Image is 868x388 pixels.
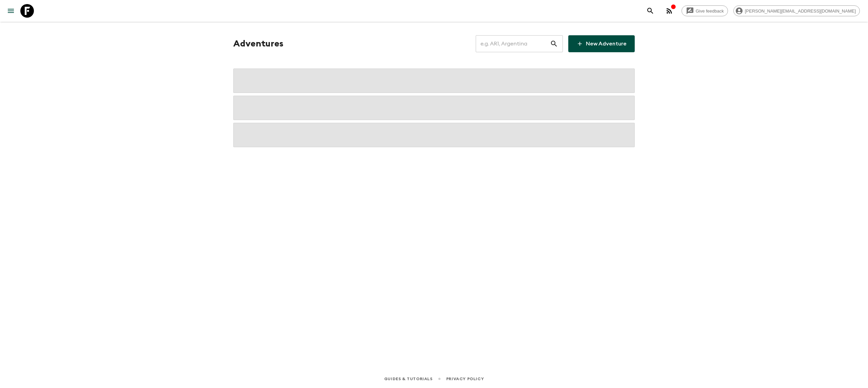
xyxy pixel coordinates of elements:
[568,35,635,52] a: New Adventure
[733,5,860,16] div: [PERSON_NAME][EMAIL_ADDRESS][DOMAIN_NAME]
[4,4,18,18] button: menu
[682,5,728,16] a: Give feedback
[384,375,433,383] a: Guides & Tutorials
[692,8,728,14] span: Give feedback
[644,4,657,18] button: search adventures
[476,34,550,53] input: e.g. AR1, Argentina
[446,375,484,383] a: Privacy Policy
[741,8,860,14] span: [PERSON_NAME][EMAIL_ADDRESS][DOMAIN_NAME]
[233,37,283,51] h1: Adventures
